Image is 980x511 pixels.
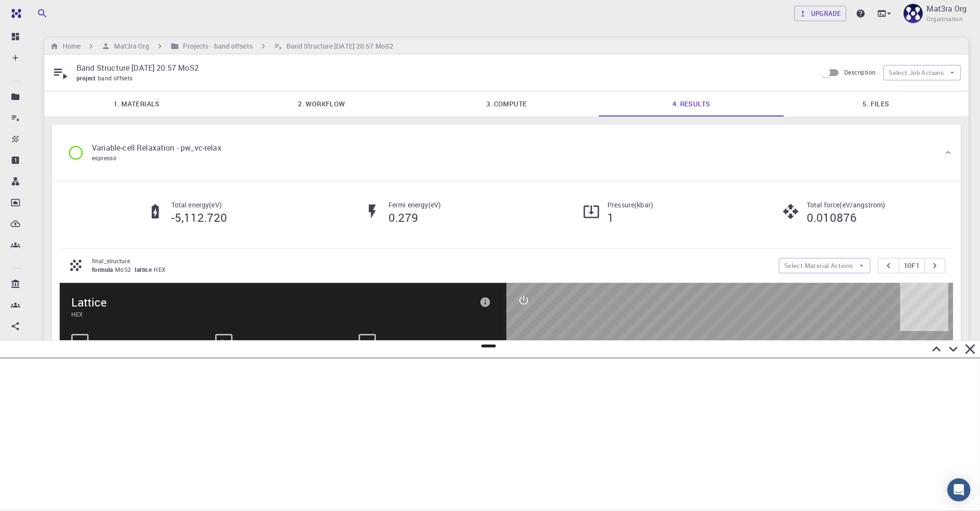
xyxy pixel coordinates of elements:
[899,258,925,273] button: 1of1
[784,91,968,116] a: 5. Files
[93,334,116,351] pre: 3.1179
[883,65,961,80] button: Select Job Actions
[927,14,963,24] span: Organisation
[92,142,221,153] p: Variable-cell Relaxation - pw_vc-relax
[77,62,809,74] p: Band Structure [DATE] 20:57 MoS2
[115,266,135,273] span: MoS2
[71,310,476,319] span: HEX
[844,68,876,76] span: Description
[283,41,393,51] h6: Band Structure [DATE] 20:57 MoS2
[92,266,115,273] span: formula
[92,154,116,162] span: espresso
[52,125,961,180] div: Variable-cell Relaxation - pw_vc-relaxespresso
[779,258,870,273] button: Select Material Actions
[607,210,653,225] h5: 1
[381,334,403,351] pre: 38.348
[179,41,252,51] h6: Projects - band offsets
[8,9,21,18] img: logo
[77,74,98,82] span: project
[599,91,784,116] a: 4. Results
[48,41,395,51] nav: breadcrumb
[807,210,886,225] h5: 0.010876
[807,200,886,210] p: Total force ( eV/angstrom )
[607,200,653,210] p: Pressure ( kbar )
[878,258,946,273] div: pager
[927,3,967,14] p: Mat3ra Org
[20,7,55,15] span: Support
[44,91,229,116] a: 1. Materials
[110,41,149,51] h6: Mat3ra Org
[135,266,154,273] span: lattice
[98,74,137,82] span: band offsets
[388,200,441,210] p: Fermi energy ( eV )
[414,91,599,116] a: 3. Compute
[92,256,771,265] p: final_structure
[365,338,369,347] span: c
[903,4,923,23] img: Mat3ra Org
[794,6,847,21] button: Upgrade
[476,293,495,312] button: info
[171,210,227,225] h5: -5,112.720
[388,210,441,225] h5: 0.279
[71,294,476,310] span: Lattice
[78,338,82,347] span: a
[154,266,169,273] span: HEX
[171,200,227,210] p: Total energy ( eV )
[947,478,970,501] div: Open Intercom Messenger
[237,334,260,351] pre: 3.1179
[221,338,226,347] span: b
[59,41,80,51] h6: Home
[229,91,414,116] a: 2. Workflow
